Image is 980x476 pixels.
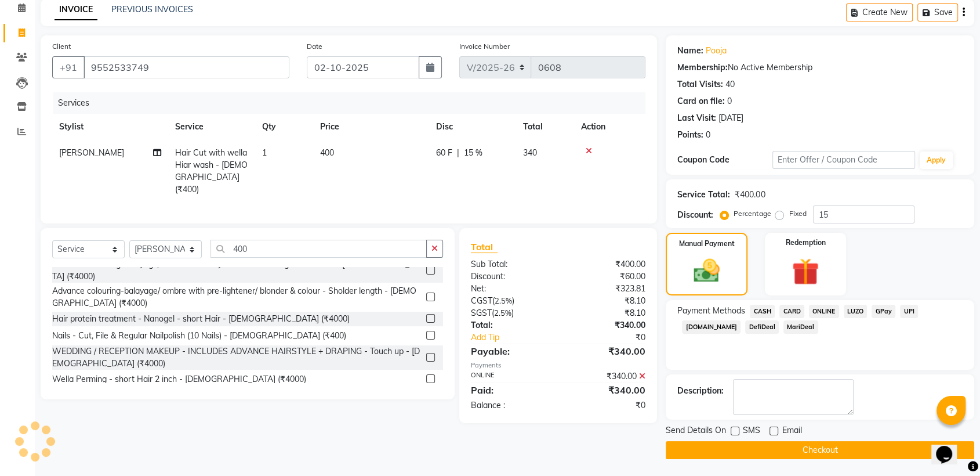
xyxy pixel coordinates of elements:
div: Sub Total: [462,258,558,271]
th: Disc [429,114,516,140]
div: Discount: [677,209,713,221]
th: Qty [255,114,313,140]
div: WEDDING / RECEPTION MAKEUP - INCLUDES ADVANCE HAIRSTYLE + DRAPING - Touch up - [DEMOGRAPHIC_DATA]... [52,345,422,370]
span: CASH [750,305,775,318]
span: DefiDeal [745,320,779,334]
div: Wella Perming - short Hair 2 inch - [DEMOGRAPHIC_DATA] (₹4000) [52,373,306,385]
label: Fixed [789,208,806,219]
span: UPI [900,305,918,318]
span: Send Details On [666,424,726,439]
div: Coupon Code [677,154,772,166]
a: PREVIOUS INVOICES [111,4,193,15]
a: Pooja [706,45,727,57]
span: [PERSON_NAME] [59,147,124,158]
div: ₹340.00 [558,344,655,358]
span: CARD [779,305,804,318]
div: Total Visits: [677,78,723,91]
input: Enter Offer / Coupon Code [772,151,915,169]
span: [DOMAIN_NAME] [682,320,741,334]
div: Balance : [462,399,558,412]
div: [DATE] [718,112,743,124]
button: Checkout [666,441,974,459]
span: SGST [471,308,492,318]
div: 0 [706,129,710,141]
div: ₹400.00 [735,189,765,201]
span: 400 [320,147,334,158]
button: Save [917,3,958,21]
span: 2.5% [494,308,511,318]
span: SMS [743,424,760,439]
div: ₹8.10 [558,307,655,319]
div: ₹323.81 [558,283,655,295]
div: Name: [677,45,703,57]
div: Payable: [462,344,558,358]
div: Payments [471,360,645,370]
div: Points: [677,129,703,141]
span: Email [782,424,801,439]
div: Hair protein treatment - Nanogel - short Hair - [DEMOGRAPHIC_DATA] (₹4000) [52,313,350,325]
div: ₹0 [558,399,655,412]
input: Search or Scan [210,240,427,258]
label: Manual Payment [679,239,735,249]
span: MariDeal [783,320,818,334]
label: Redemption [785,237,825,248]
th: Stylist [52,114,168,140]
label: Date [307,41,322,52]
div: Advance colouring-balayage/ ombre with only colour - wist length and more - [DEMOGRAPHIC_DATA] (₹... [52,258,422,283]
label: Invoice Number [459,41,510,52]
span: CGST [471,295,492,306]
span: 15 % [464,147,482,159]
span: ONLINE [809,305,839,318]
div: Membership: [677,62,728,74]
div: ONLINE [462,370,558,383]
iframe: chat widget [931,430,968,464]
div: Card on file: [677,95,725,107]
th: Service [168,114,255,140]
span: GPay [872,305,895,318]
div: Description: [677,385,724,397]
th: Action [574,114,645,140]
span: 60 F [436,147,452,159]
div: Last Visit: [677,112,716,124]
span: | [457,147,459,159]
div: 40 [725,78,735,91]
span: Hair Cut with wella Hiar wash - [DEMOGRAPHIC_DATA] (₹400) [175,147,248,194]
div: ₹400.00 [558,258,655,271]
div: ₹340.00 [558,319,655,331]
th: Price [313,114,429,140]
div: 0 [727,95,732,107]
div: Paid: [462,383,558,397]
div: ( ) [462,295,558,307]
button: +91 [52,56,85,78]
label: Client [52,41,71,52]
th: Total [516,114,574,140]
button: Create New [846,3,913,21]
div: Total: [462,319,558,331]
span: Total [471,241,498,253]
input: Search by Name/Mobile/Email/Code [84,56,289,78]
div: ( ) [462,307,558,319]
div: No Active Membership [677,62,963,74]
div: Discount: [462,271,558,283]
div: ₹0 [574,331,654,344]
div: Advance colouring-balayage/ ombre with pre-lightener/ blonder & colour - Sholder length - [DEMOGR... [52,285,422,309]
div: ₹60.00 [558,271,655,283]
div: ₹340.00 [558,383,655,397]
div: ₹8.10 [558,295,655,307]
span: Payment Methods [677,305,745,317]
span: 1 [262,147,267,158]
button: Apply [920,152,953,169]
div: Services [53,92,654,114]
div: Net: [462,283,558,295]
span: 2.5% [495,296,512,305]
img: _gift.svg [783,255,827,289]
a: Add Tip [462,331,574,344]
label: Percentage [734,208,771,219]
div: Nails - Cut, File & Regular Nailpolish (10 Nails) - [DEMOGRAPHIC_DATA] (₹400) [52,330,346,342]
div: ₹340.00 [558,370,655,383]
img: _cash.svg [685,256,727,286]
span: 340 [523,147,537,158]
span: LUZO [844,305,868,318]
div: Service Total: [677,189,730,201]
